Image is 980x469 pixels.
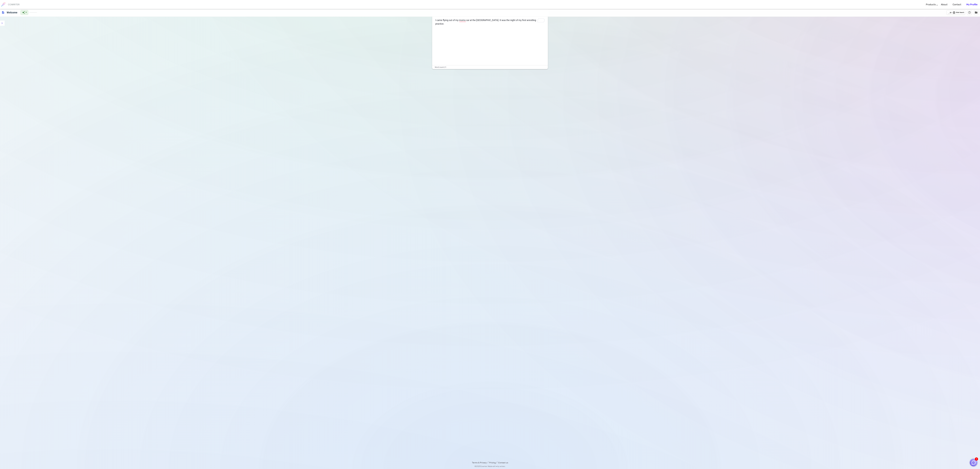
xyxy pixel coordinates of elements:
a: Contact us [498,461,508,465]
a: Pricing [489,461,496,465]
h6: COWRITER [8,3,20,6]
h6: Click to edit title [6,10,18,15]
img: Close chat [971,460,976,465]
a: Terms & Privacy [472,461,487,465]
a: Products [926,1,936,8]
span: language [952,11,956,14]
span: 1 [975,457,978,461]
button: Help & Shortcuts [967,10,972,15]
button: 1 [970,459,977,466]
span: / [487,461,489,464]
span: / [496,461,498,464]
span: auto_awesome [22,11,25,14]
span: folder [975,11,978,14]
span: 0 [26,11,27,14]
a: My Profile [966,1,977,8]
a: About [941,1,947,8]
span: description [2,11,5,14]
button: Manage Documents [974,10,978,15]
span: help_outline [968,11,971,14]
div: To enrich screen reader interactions, please activate Accessibility in Grammarly extension settings [435,14,545,26]
b: My Profile [966,3,977,6]
span: Web Search [956,11,964,14]
div: Word count: 21 [432,65,548,69]
span: I came flying out of my moms car at the [GEOGRAPHIC_DATA]. It was the night of my first wrestling... [435,19,537,25]
a: Contact [953,1,961,8]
